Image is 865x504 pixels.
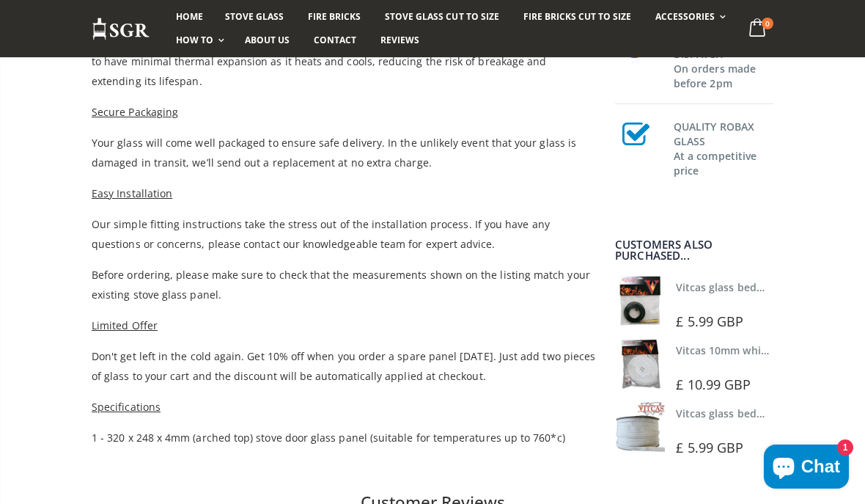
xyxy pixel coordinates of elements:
[92,428,597,448] p: 1 - 320 x 248 x 4mm (arched top) stove door glass panel (suitable for temperatures up to 760*c)
[644,5,733,29] a: Accessories
[762,18,773,29] span: 0
[676,376,751,393] span: £ 10.99 GBP
[615,402,665,452] img: Vitcas stove glass bedding in tape
[92,349,595,383] span: Don't get left in the cold again. Get 10% off when you order a spare panel [DATE]. Just add two p...
[676,313,743,330] span: £ 5.99 GBP
[234,29,301,52] a: About us
[225,10,284,23] span: Stove Glass
[165,29,232,52] a: How To
[512,5,642,29] a: Fire Bricks Cut To Size
[676,439,743,456] span: £ 5.99 GBP
[303,29,367,52] a: Contact
[743,15,773,43] a: 0
[385,10,498,23] span: Stove Glass Cut To Size
[759,445,853,492] inbox-online-store-chat: Shopify online store chat
[615,276,665,326] img: Vitcas stove glass bedding in tape
[380,34,419,46] span: Reviews
[92,318,158,332] span: Limited Offer
[369,29,430,52] a: Reviews
[92,105,178,119] span: Secure Packaging
[615,339,665,389] img: Vitcas white rope, glue and gloves kit 10mm
[92,217,550,251] span: Our simple fitting instructions take the stress out of the installation process. If you have any ...
[245,34,290,46] span: About us
[308,10,361,23] span: Fire Bricks
[655,10,715,23] span: Accessories
[297,5,372,29] a: Fire Bricks
[176,34,213,46] span: How To
[165,5,214,29] a: Home
[92,400,161,414] span: Specifications
[92,136,576,169] span: Your glass will come well packaged to ensure safe delivery. In the unlikely event that your glass...
[92,268,590,302] span: Before ordering, please make sure to check that the measurements shown on the listing match your ...
[615,239,773,261] div: Customers also purchased...
[92,17,150,41] img: Stove Glass Replacement
[374,5,509,29] a: Stove Glass Cut To Size
[214,5,295,29] a: Stove Glass
[176,10,203,23] span: Home
[314,34,356,46] span: Contact
[674,29,773,91] h3: SAME DAY DISPATCH On orders made before 2pm
[674,117,773,178] h3: QUALITY ROBAX GLASS At a competitive price
[92,186,172,200] span: Easy Installation
[523,10,631,23] span: Fire Bricks Cut To Size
